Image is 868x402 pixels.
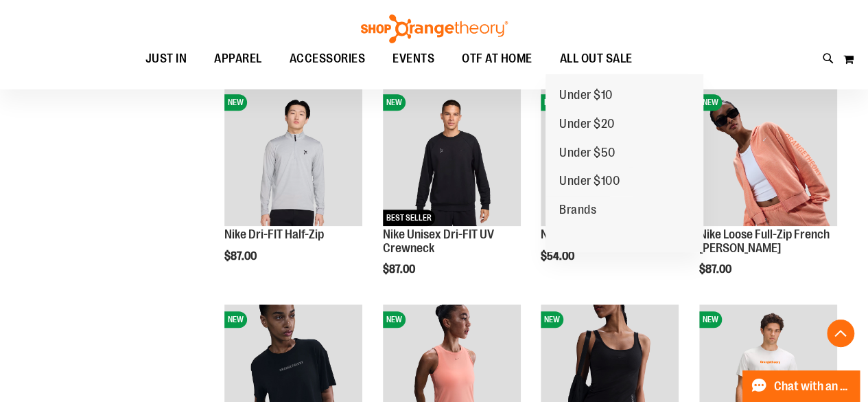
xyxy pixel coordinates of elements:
[383,94,406,111] span: NEW
[145,43,187,74] span: JUST IN
[376,80,528,311] div: product
[534,80,685,297] div: product
[541,87,679,227] a: Nike Dri-FIT Fitness TankNEW
[224,227,324,241] a: Nike Dri-FIT Half-Zip
[359,14,510,43] img: Shop Orangetheory
[218,80,369,297] div: product
[692,80,844,311] div: product
[224,87,362,227] a: Nike Dri-FIT Half-ZipNEW
[290,43,366,74] span: ACCESSORIES
[827,320,854,347] button: Back To Top
[699,227,830,255] a: Nike Loose Full-Zip French [PERSON_NAME]
[699,87,837,227] a: Nike Loose Full-Zip French Terry HoodieNEW
[559,146,615,163] span: Under $50
[559,88,613,105] span: Under $10
[383,227,494,255] a: Nike Unisex Dri-FIT UV Crewneck
[383,311,406,328] span: NEW
[541,250,576,263] span: $54.00
[541,227,664,241] a: Nike Dri-FIT Fitness Tank
[383,210,435,226] span: BEST SELLER
[224,87,362,225] img: Nike Dri-FIT Half-Zip
[462,43,532,74] span: OTF AT HOME
[383,263,417,276] span: $87.00
[699,94,722,111] span: NEW
[541,311,563,328] span: NEW
[383,87,521,225] img: Nike Unisex Dri-FIT UV Crewneck
[559,203,596,220] span: Brands
[699,87,837,225] img: Nike Loose Full-Zip French Terry Hoodie
[559,174,620,191] span: Under $100
[560,43,633,74] span: ALL OUT SALE
[699,311,722,328] span: NEW
[214,43,262,74] span: APPAREL
[742,370,860,402] button: Chat with an Expert
[541,87,679,225] img: Nike Dri-FIT Fitness Tank
[224,94,247,111] span: NEW
[541,94,563,111] span: NEW
[559,117,615,134] span: Under $20
[383,87,521,227] a: Nike Unisex Dri-FIT UV CrewneckNEWBEST SELLER
[224,250,259,263] span: $87.00
[699,263,734,276] span: $87.00
[392,43,434,74] span: EVENTS
[774,380,852,393] span: Chat with an Expert
[224,311,247,328] span: NEW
